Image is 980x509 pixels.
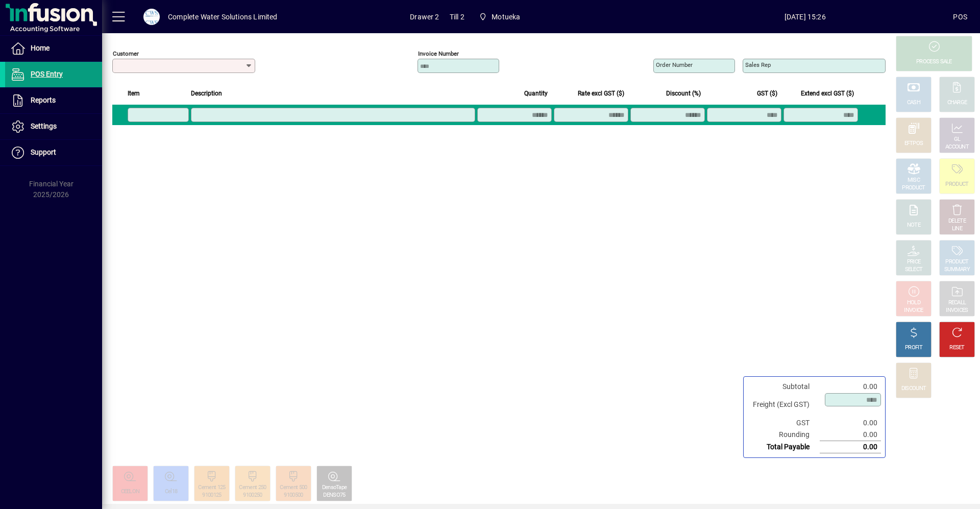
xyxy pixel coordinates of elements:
span: Discount (%) [666,88,701,99]
div: MISC [908,177,920,184]
span: Till 2 [450,9,464,25]
div: EFTPOS [904,140,923,148]
span: Motueka [475,8,525,26]
span: Item [128,88,140,99]
div: DELETE [948,217,966,225]
span: Description [191,88,222,99]
div: INVOICE [904,307,923,314]
a: Reports [5,88,102,113]
td: Subtotal [748,381,820,393]
span: Extend excl GST ($) [801,88,854,99]
td: 0.00 [820,429,881,441]
div: PRODUCT [945,181,968,188]
div: Cement 500 [280,484,307,492]
div: PRODUCT [945,258,968,266]
div: 9100125 [202,492,221,499]
a: Settings [5,114,102,139]
div: HOLD [907,299,920,307]
div: DensoTape [322,484,347,492]
button: Profile [135,8,168,26]
span: Settings [31,122,57,130]
div: 9100250 [243,492,262,499]
div: POS [953,9,967,25]
td: 0.00 [820,441,881,453]
span: Reports [31,96,56,104]
div: CASH [907,99,920,107]
td: 0.00 [820,417,881,429]
span: POS Entry [31,70,63,78]
div: DISCOUNT [901,385,926,393]
td: Freight (Excl GST) [748,393,820,417]
div: CHARGE [947,99,967,107]
span: Motueka [492,9,520,25]
div: 9100500 [284,492,303,499]
td: Total Payable [748,441,820,453]
mat-label: Order number [656,61,693,68]
span: Support [31,148,56,156]
div: PROCESS SALE [916,58,952,66]
div: Complete Water Solutions Limited [168,9,278,25]
div: GL [954,136,961,143]
mat-label: Customer [113,50,139,57]
div: PROFIT [905,344,922,352]
span: Quantity [524,88,548,99]
mat-label: Sales rep [745,61,771,68]
span: [DATE] 15:26 [657,9,953,25]
a: Home [5,36,102,61]
div: NOTE [907,222,920,229]
mat-label: Invoice number [418,50,459,57]
div: LINE [952,225,962,233]
span: Drawer 2 [410,9,439,25]
span: GST ($) [757,88,777,99]
div: INVOICES [946,307,968,314]
div: PRICE [907,258,921,266]
div: Cel18 [165,488,178,496]
div: ACCOUNT [945,143,969,151]
div: RESET [949,344,965,352]
div: DENSO75 [323,492,345,499]
td: GST [748,417,820,429]
div: Cement 250 [239,484,266,492]
div: SUMMARY [944,266,970,274]
div: Cement 125 [198,484,225,492]
a: Support [5,140,102,165]
span: Rate excl GST ($) [578,88,624,99]
span: Home [31,44,50,52]
td: 0.00 [820,381,881,393]
div: CEELON [121,488,140,496]
div: PRODUCT [902,184,925,192]
td: Rounding [748,429,820,441]
div: RECALL [948,299,966,307]
div: SELECT [905,266,923,274]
